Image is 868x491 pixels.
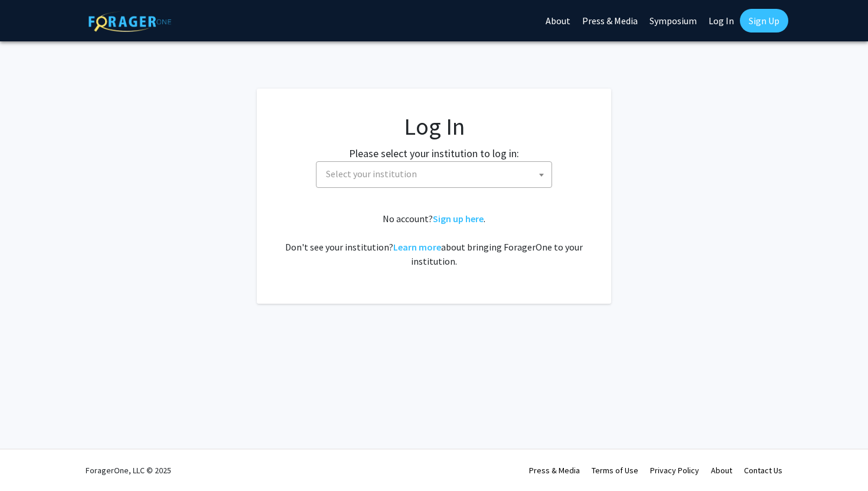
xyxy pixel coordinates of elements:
[711,465,732,476] a: About
[592,465,638,476] a: Terms of Use
[740,9,788,32] a: Sign Up
[650,465,699,476] a: Privacy Policy
[86,450,171,491] div: ForagerOne, LLC © 2025
[316,161,552,188] span: Select your institution
[744,465,782,476] a: Contact Us
[321,162,552,186] span: Select your institution
[326,168,417,180] span: Select your institution
[393,241,441,253] a: Learn more about bringing ForagerOne to your institution
[280,212,588,268] div: No account? . Don't see your institution? about bringing ForagerOne to your institution.
[89,11,171,32] img: ForagerOne Logo
[529,465,580,476] a: Press & Media
[433,213,484,225] a: Sign up here
[349,145,519,161] label: Please select your institution to log in:
[280,112,588,141] h1: Log In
